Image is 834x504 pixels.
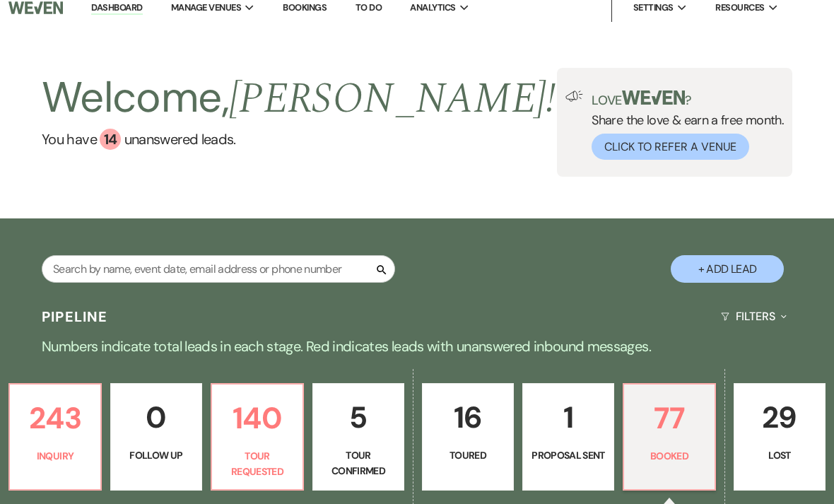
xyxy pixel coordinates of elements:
[42,307,108,327] h3: Pipeline
[522,383,614,491] a: 1Proposal Sent
[431,447,505,463] p: Toured
[312,383,404,491] a: 5Tour Confirmed
[592,90,784,107] p: Love ?
[422,383,514,491] a: 16Toured
[622,90,685,105] img: weven-logo-green.svg
[42,255,395,283] input: Search by name, event date, email address or phone number
[171,1,241,15] span: Manage Venues
[18,394,92,442] p: 243
[410,1,455,15] span: Analytics
[18,448,92,464] p: Inquiry
[531,447,605,463] p: Proposal Sent
[743,447,816,463] p: Lost
[322,394,395,441] p: 5
[8,383,102,491] a: 243Inquiry
[322,447,395,479] p: Tour Confirmed
[531,394,605,441] p: 1
[633,448,706,464] p: Booked
[671,255,784,283] button: + Add Lead
[110,383,202,491] a: 0Follow Up
[431,394,505,441] p: 16
[565,90,583,102] img: loud-speaker-illustration.svg
[221,448,294,480] p: Tour Requested
[119,394,193,441] p: 0
[715,298,792,335] button: Filters
[229,66,556,131] span: [PERSON_NAME] !
[42,129,556,150] a: You have 14 unanswered leads.
[91,1,142,15] a: Dashboard
[42,68,556,129] h2: Welcome,
[283,1,327,13] a: Bookings
[221,394,294,442] p: 140
[633,1,674,15] span: Settings
[356,1,382,13] a: To Do
[100,129,121,150] div: 14
[743,394,816,441] p: 29
[623,383,716,491] a: 77Booked
[211,383,304,491] a: 140Tour Requested
[633,394,706,442] p: 77
[715,1,764,15] span: Resources
[734,383,826,491] a: 29Lost
[119,447,193,463] p: Follow Up
[592,134,749,160] button: Click to Refer a Venue
[583,90,784,160] div: Share the love & earn a free month.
